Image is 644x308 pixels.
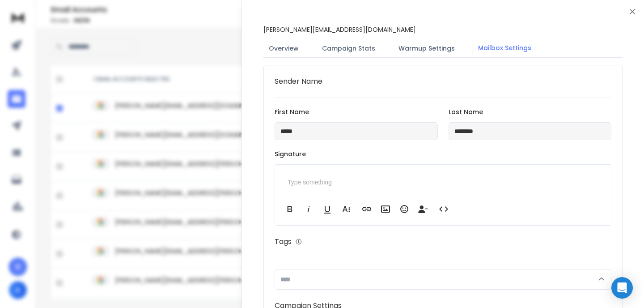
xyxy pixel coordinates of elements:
[275,151,611,157] label: Signature
[358,200,375,218] button: Insert Link (⌘K)
[415,200,432,218] button: Insert Unsubscribe Link
[263,25,416,34] p: [PERSON_NAME][EMAIL_ADDRESS][DOMAIN_NAME]
[275,236,292,247] h1: Tags
[473,38,537,59] button: Mailbox Settings
[281,200,298,218] button: Bold (⌘B)
[263,38,304,58] button: Overview
[435,200,452,218] button: Code View
[275,109,438,115] label: First Name
[449,109,612,115] label: Last Name
[377,200,394,218] button: Insert Image (⌘P)
[275,76,611,87] h1: Sender Name
[300,200,317,218] button: Italic (⌘I)
[319,200,336,218] button: Underline (⌘U)
[338,200,355,218] button: More Text
[396,200,413,218] button: Emoticons
[611,277,633,299] div: Open Intercom Messenger
[393,38,460,58] button: Warmup Settings
[317,38,381,58] button: Campaign Stats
